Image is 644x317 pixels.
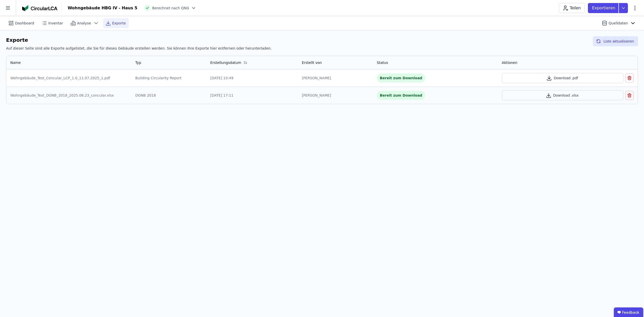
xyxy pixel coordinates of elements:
span: Berechnet nach QNG [152,6,189,11]
div: [DATE] 17:11 [210,93,294,98]
div: Aktionen [502,60,517,65]
button: Teilen [559,3,585,13]
div: Name [10,60,21,65]
div: Building Circularity Report [135,75,202,81]
span: Dashboard [15,21,34,26]
div: Wohngebäude HBG IV - Haus 5 [68,5,137,11]
p: Exportieren [592,5,616,11]
div: DGNB 2018 [135,93,202,98]
h6: Exporte [6,36,272,44]
span: Inventar [48,21,63,26]
div: Erstellungsdatum [210,60,241,65]
button: Liste aktualisieren [593,36,638,46]
span: Exporte [112,21,126,26]
span: Quelldaten [609,21,628,26]
h6: Auf dieser Seite sind alle Exporte aufgelistet, die Sie für dieses Gebäude erstellen werden. Sie ... [6,46,272,51]
span: Analyse [77,21,91,26]
div: Bereit zum Download [377,73,425,83]
img: Concular [22,5,57,11]
div: Bereit zum Download [377,91,425,100]
div: [PERSON_NAME] [302,93,369,98]
div: Wohngebäude_Test_DGNB_2018_2025.06.23_concular.xlsx [10,93,127,98]
button: Download .pdf [502,73,623,83]
div: Wohngebäude_Test_Concular_LCP_1.0_11.07.2025_1.pdf [10,75,127,81]
div: [DATE] 10:49 [210,75,294,81]
div: Status [377,60,388,65]
div: Typ [135,60,141,65]
button: Download .xlsx [502,90,623,100]
div: [PERSON_NAME] [302,75,369,81]
div: Erstellt von [302,60,322,65]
